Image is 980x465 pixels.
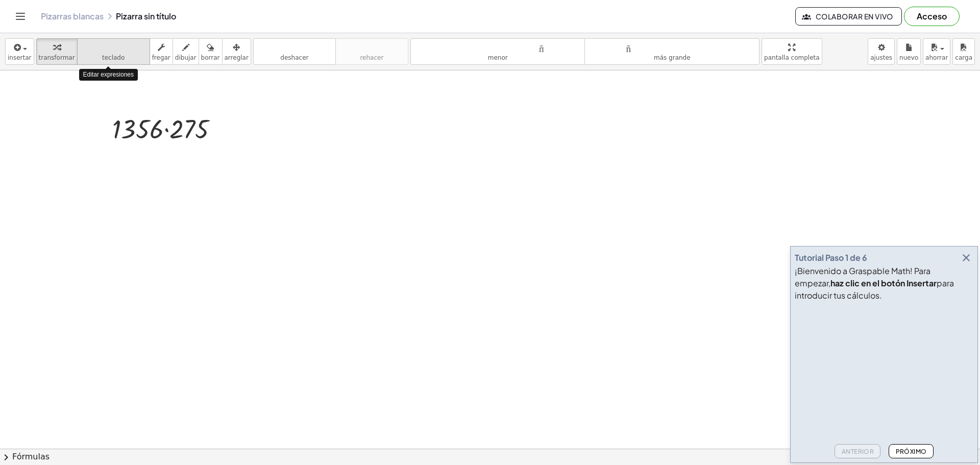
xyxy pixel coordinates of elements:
[77,38,150,65] button: tecladoteclado
[925,54,948,61] font: ahorrar
[896,448,927,455] font: Próximo
[253,38,336,65] button: deshacerdeshacer
[870,54,892,61] font: ajustes
[795,265,930,288] font: ¡Bienvenido a Graspable Math! Para empezar,
[410,38,585,65] button: tamaño_del_formatomenor
[80,42,148,52] font: teclado
[199,38,223,65] button: borrar
[8,54,32,61] font: insertar
[762,38,822,65] button: pantalla completa
[830,278,937,288] font: haz clic en el botón Insertar
[654,54,691,61] font: más grande
[41,11,104,21] font: Pizarras blancas
[897,38,921,65] button: nuevo
[889,444,933,458] button: Próximo
[175,54,197,61] font: dibujar
[102,54,125,61] font: teclado
[5,38,34,65] button: insertar
[587,42,757,52] font: tamaño_del_formato
[488,54,508,61] font: menor
[36,38,78,65] button: transformar
[280,54,308,61] font: deshacer
[917,11,947,21] font: Acceso
[12,452,50,461] font: Fórmulas
[795,252,867,263] font: Tutorial Paso 1 de 6
[173,38,199,65] button: dibujar
[904,7,960,26] button: Acceso
[256,42,333,52] font: deshacer
[899,54,918,61] font: nuevo
[335,38,408,65] button: rehacerrehacer
[41,11,104,21] a: Pizarras blancas
[923,38,950,65] button: ahorrar
[952,38,975,65] button: carga
[795,7,902,26] button: Colaborar en vivo
[222,38,251,65] button: arreglar
[225,54,249,61] font: arreglar
[150,38,173,65] button: fregar
[955,54,972,61] font: carga
[764,54,820,61] font: pantalla completa
[201,54,220,61] font: borrar
[868,38,895,65] button: ajustes
[12,8,29,25] button: Cambiar navegación
[83,71,134,78] font: Editar expresiones
[360,54,383,61] font: rehacer
[584,38,759,65] button: tamaño_del_formatomás grande
[152,54,170,61] font: fregar
[816,12,893,21] font: Colaborar en vivo
[39,54,75,61] font: transformar
[338,42,406,52] font: rehacer
[413,42,583,52] font: tamaño_del_formato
